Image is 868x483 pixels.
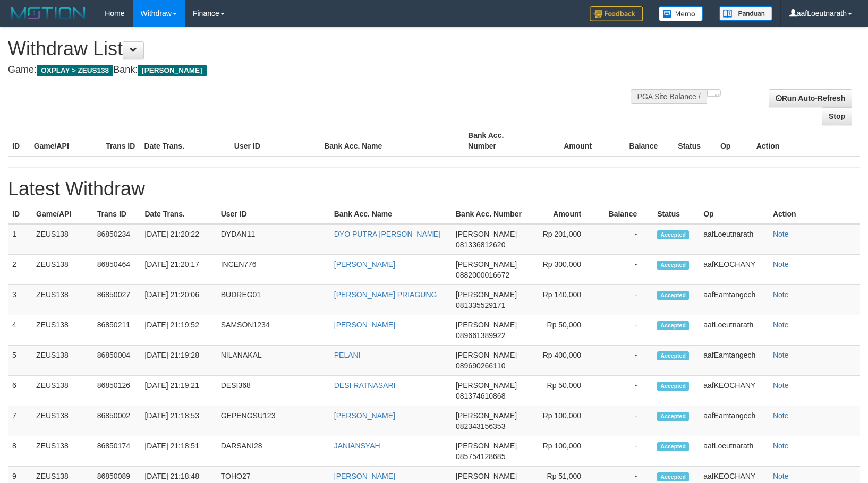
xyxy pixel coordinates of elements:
th: User ID [217,204,330,224]
td: 4 [8,315,32,346]
td: ZEUS138 [32,376,93,406]
span: 081336812620 [456,240,505,249]
td: 86850126 [93,376,141,406]
span: Accepted [657,321,689,330]
td: aafKEOCHANY [699,376,769,406]
span: [PERSON_NAME] [456,321,517,329]
td: 86850464 [93,255,141,285]
td: [DATE] 21:19:52 [140,315,216,346]
td: [DATE] 21:20:22 [140,224,216,255]
th: ID [8,126,30,156]
a: Run Auto-Refresh [769,89,852,107]
a: DESI RATNASARI [334,381,396,390]
th: Amount [531,204,597,224]
th: Action [752,126,860,156]
a: [PERSON_NAME] [334,411,395,420]
td: INCEN776 [217,255,330,285]
td: 7 [8,406,32,436]
td: NILANAKAL [217,346,330,376]
td: aafLoeutnarath [699,436,769,467]
a: Note [773,321,789,329]
td: 8 [8,436,32,467]
td: - [597,346,653,376]
span: Accepted [657,230,689,239]
td: 86850004 [93,346,141,376]
th: Op [699,204,769,224]
div: PGA Site Balance / [631,89,707,104]
td: GEPENGSU123 [217,406,330,436]
span: Accepted [657,442,689,451]
td: DESI368 [217,376,330,406]
span: Accepted [657,291,689,300]
th: ID [8,204,32,224]
td: ZEUS138 [32,255,93,285]
td: Rp 50,000 [531,315,597,346]
span: Accepted [657,261,689,270]
td: Rp 100,000 [531,436,597,467]
span: [PERSON_NAME] [456,472,517,480]
img: Feedback.jpg [590,6,643,21]
span: 085754128685 [456,452,505,461]
th: Bank Acc. Name [320,126,464,156]
span: [PERSON_NAME] [456,442,517,450]
span: [PERSON_NAME] [456,230,517,238]
td: 1 [8,224,32,255]
td: Rp 201,000 [531,224,597,255]
span: [PERSON_NAME] [456,381,517,390]
td: DYDAN11 [217,224,330,255]
a: [PERSON_NAME] [334,472,395,480]
img: panduan.png [719,6,772,21]
a: Stop [822,107,852,125]
span: [PERSON_NAME] [456,411,517,420]
td: Rp 100,000 [531,406,597,436]
a: Note [773,351,789,359]
span: [PERSON_NAME] [138,65,206,76]
img: Button%20Memo.svg [659,6,703,21]
a: Note [773,411,789,420]
span: [PERSON_NAME] [456,290,517,299]
td: ZEUS138 [32,285,93,315]
a: [PERSON_NAME] [334,260,395,269]
th: Bank Acc. Number [464,126,535,156]
td: - [597,255,653,285]
th: Game/API [32,204,93,224]
td: - [597,376,653,406]
span: Accepted [657,472,689,481]
td: BUDREG01 [217,285,330,315]
td: aafKEOCHANY [699,255,769,285]
span: 089690266110 [456,361,505,370]
td: Rp 300,000 [531,255,597,285]
td: - [597,224,653,255]
td: [DATE] 21:20:06 [140,285,216,315]
th: Game/API [30,126,101,156]
td: [DATE] 21:19:21 [140,376,216,406]
td: Rp 400,000 [531,346,597,376]
td: aafEamtangech [699,406,769,436]
td: ZEUS138 [32,315,93,346]
td: aafEamtangech [699,346,769,376]
h1: Withdraw List [8,38,568,59]
th: Op [716,126,752,156]
a: Note [773,230,789,238]
a: [PERSON_NAME] PRIAGUNG [334,290,437,299]
span: [PERSON_NAME] [456,351,517,359]
td: Rp 50,000 [531,376,597,406]
a: Note [773,290,789,299]
th: Status [653,204,699,224]
span: [PERSON_NAME] [456,260,517,269]
td: ZEUS138 [32,436,93,467]
a: [PERSON_NAME] [334,321,395,329]
h1: Latest Withdraw [8,178,860,200]
span: 089661389922 [456,331,505,340]
th: Balance [597,204,653,224]
th: Trans ID [93,204,141,224]
td: - [597,436,653,467]
th: Trans ID [101,126,140,156]
td: 86850002 [93,406,141,436]
a: Note [773,472,789,480]
a: DYO PUTRA [PERSON_NAME] [334,230,440,238]
td: 3 [8,285,32,315]
span: Accepted [657,351,689,360]
td: 6 [8,376,32,406]
span: 0882000016672 [456,271,509,279]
